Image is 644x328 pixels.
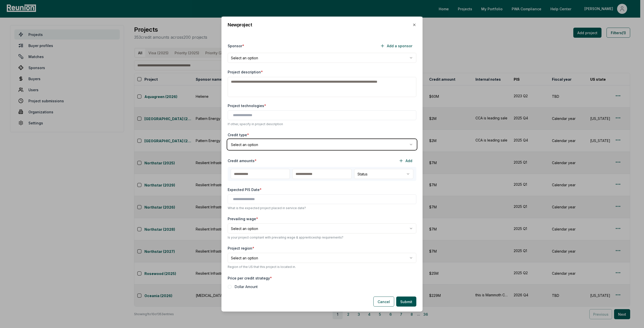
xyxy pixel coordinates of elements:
[228,158,257,163] label: Credit amounts
[373,297,394,307] button: Cancel
[228,122,416,126] p: If other, specify in project description
[228,276,272,280] label: Price per credit strategy
[228,187,262,192] label: Expected PIS Date
[228,216,258,221] label: Prevailing wage
[228,236,416,240] p: Is your project compliant with prevailing wage & apprenticeship requirements?
[228,132,249,137] label: Credit type
[228,43,244,49] label: Sponsor
[228,23,252,27] h2: New project
[228,265,416,269] p: Region of the US that this project is located in.
[228,103,266,108] label: Project technologies
[228,206,416,210] p: What is the expected project placed in service date?
[376,41,416,51] button: Add a sponsor
[228,70,263,74] label: Project description
[235,284,258,289] label: Dollar Amount
[395,156,416,166] button: Add
[396,297,416,307] button: Submit
[228,246,254,251] label: Project region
